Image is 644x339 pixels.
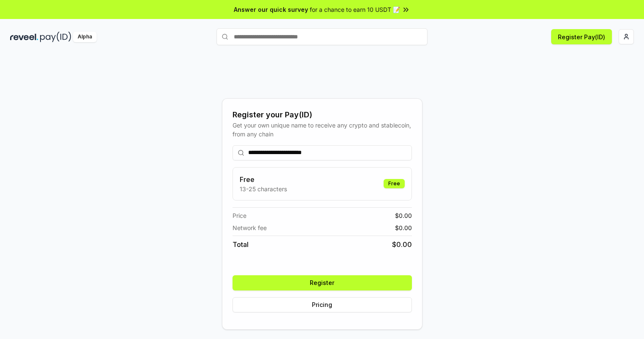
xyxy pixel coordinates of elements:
[73,32,97,42] div: Alpha
[233,239,249,250] span: Total
[395,211,412,220] span: $ 0.00
[234,5,308,14] span: Answer our quick survey
[233,109,412,121] div: Register your Pay(ID)
[392,239,412,250] span: $ 0.00
[233,223,267,232] span: Network fee
[40,32,71,42] img: pay_id
[384,179,405,188] div: Free
[551,29,612,44] button: Register Pay(ID)
[233,211,246,220] span: Price
[240,174,287,184] h3: Free
[233,297,412,312] button: Pricing
[310,5,400,14] span: for a chance to earn 10 USDT 📝
[240,184,287,193] p: 13-25 characters
[395,223,412,232] span: $ 0.00
[233,275,412,290] button: Register
[233,121,412,138] div: Get your own unique name to receive any crypto and stablecoin, from any chain
[10,32,38,42] img: reveel_dark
